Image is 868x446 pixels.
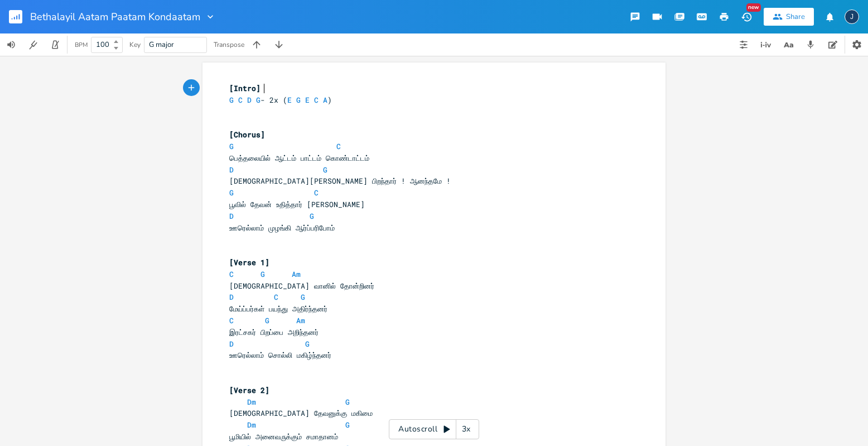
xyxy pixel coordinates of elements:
span: D [229,165,234,175]
span: G [261,269,265,279]
span: G [256,95,261,105]
span: பெத்தலையில் ஆட்டம் பாட்டம் கொண்டாட்டம் [229,153,369,163]
span: [DEMOGRAPHIC_DATA][PERSON_NAME] பிறந்தார் ! ஆனந்தமே ! [229,176,451,186]
span: G [301,292,305,302]
span: G [310,211,314,221]
span: D [229,339,234,349]
span: [Chorus] [229,130,265,140]
button: New [735,7,758,27]
span: D [247,95,252,105]
span: G [323,165,327,175]
span: ஊரெல்லாம் சொல்லி மகிழ்ந்தனர் [229,350,331,360]
span: - 2x ( ) [229,95,332,105]
span: [DEMOGRAPHIC_DATA] வானில் தோன்றினர் [229,281,374,291]
span: C [314,95,319,105]
button: Share [764,8,814,26]
div: Transpose [214,41,244,48]
span: Bethalayil Aatam Paatam Kondaatam [30,12,200,22]
span: C [314,188,319,198]
span: G [345,397,350,407]
div: Share [786,12,805,22]
span: E [305,95,310,105]
span: E [287,95,292,105]
span: [Intro] [229,83,261,93]
span: Am [296,315,305,325]
span: Dm [247,397,256,407]
span: D [229,211,234,221]
span: பூமியில் அனைவருக்கும் சமாதானம் [229,431,338,442]
span: ஊரெல்லாம் முழங்கி ஆர்ப்பரிபோம் [229,223,335,233]
div: Autoscroll [389,419,479,439]
span: G [296,95,301,105]
span: Dm [247,420,256,430]
span: [Verse 2] [229,385,269,395]
span: இரட்சகர் பிறப்பை அறிந்தனர் [229,327,319,337]
span: C [229,269,234,279]
span: [DEMOGRAPHIC_DATA] தேவனுக்கு மகிமை [229,408,373,418]
span: G [229,141,234,151]
span: Am [292,269,301,279]
span: C [336,141,341,151]
div: New [746,3,761,12]
span: G [305,339,310,349]
span: D [229,292,234,302]
span: G [229,188,234,198]
div: jerishsd [845,9,859,24]
span: G [265,315,269,325]
span: G major [149,40,174,50]
span: A [323,95,327,105]
button: J [845,4,859,30]
div: 3x [456,419,476,439]
span: C [274,292,278,302]
span: C [229,315,234,325]
span: [Verse 1] [229,257,269,267]
span: G [345,420,350,430]
div: BPM [75,42,88,48]
span: G [229,95,234,105]
span: மேய்ப்பர்கள் பயந்து அதிர்ந்தனர் [229,304,327,314]
span: பூவில் தேவன் உதித்தார் [PERSON_NAME] [229,199,365,209]
div: Key [129,41,141,48]
span: C [238,95,243,105]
